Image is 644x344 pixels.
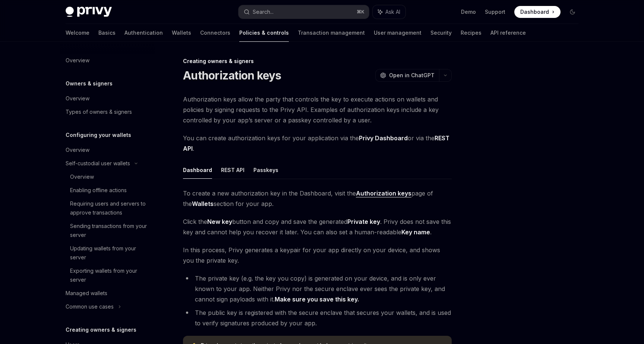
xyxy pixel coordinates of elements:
div: Overview [66,146,89,154]
a: Wallets [172,24,191,42]
a: Recipes [461,24,482,42]
div: Enabling offline actions [70,186,127,195]
a: API reference [490,24,526,42]
a: Welcome [66,24,89,42]
a: Connectors [200,24,230,42]
button: Toggle dark mode [566,6,578,18]
a: Types of owners & signers [60,105,155,119]
a: Authentication [124,24,163,42]
a: User management [374,24,422,42]
strong: Wallets [192,200,214,207]
a: Sending transactions from your server [60,219,155,242]
a: Overview [60,54,155,67]
h5: Configuring your wallets [66,131,131,140]
span: You can create authorization keys for your application via the or via the . [183,133,452,154]
a: Exporting wallets from your server [60,264,155,287]
div: Search... [253,7,274,16]
span: Authorization keys allow the party that controls the key to execute actions on wallets and polici... [183,94,452,125]
button: Search...⌘K [239,5,369,19]
strong: Authorization keys [356,190,411,197]
li: The private key (e.g. the key you copy) is generated on your device, and is only ever known to yo... [183,273,452,304]
div: Overview [66,56,89,65]
div: Types of owners & signers [66,107,132,116]
img: dark logo [66,7,112,17]
button: Ask AI [373,5,405,19]
h5: Creating owners & signers [66,325,136,334]
a: Demo [461,8,476,16]
a: Updating wallets from your server [60,242,155,264]
a: Transaction management [298,24,365,42]
a: Security [430,24,452,42]
h5: Owners & signers [66,79,113,88]
div: Common use cases [66,302,114,311]
div: Managed wallets [66,289,107,298]
span: Dashboard [520,8,549,16]
a: Overview [60,92,155,105]
span: To create a new authorization key in the Dashboard, visit the page of the section for your app. [183,188,452,209]
h1: Authorization keys [183,69,281,82]
div: Exporting wallets from your server [70,266,151,284]
button: Open in ChatGPT [375,69,439,82]
a: Overview [60,170,155,184]
div: Overview [70,172,94,181]
a: Managed wallets [60,287,155,300]
strong: Make sure you save this key. [275,295,359,303]
a: Dashboard [514,6,561,18]
div: Creating owners & signers [183,57,452,65]
a: Support [485,8,505,16]
a: Policies & controls [239,24,289,42]
li: The public key is registered with the secure enclave that secures your wallets, and is used to ve... [183,307,452,328]
div: Sending transactions from your server [70,222,151,240]
strong: Key name [401,228,430,236]
strong: Private key [347,218,380,225]
a: Overview [60,143,155,157]
strong: New key [207,218,232,225]
button: Passkeys [253,161,278,179]
button: Dashboard [183,161,212,179]
strong: Privy Dashboard [359,134,408,142]
a: Basics [98,24,116,42]
button: REST API [221,161,244,179]
span: Click the button and copy and save the generated . Privy does not save this key and cannot help y... [183,216,452,237]
span: In this process, Privy generates a keypair for your app directly on your device, and shows you th... [183,245,452,266]
a: Requiring users and servers to approve transactions [60,197,155,219]
div: Overview [66,94,89,103]
div: Updating wallets from your server [70,244,151,262]
a: Authorization keys [356,190,411,197]
span: Open in ChatGPT [389,72,435,79]
span: Ask AI [385,8,400,16]
a: Enabling offline actions [60,184,155,197]
div: Requiring users and servers to approve transactions [70,199,151,217]
span: ⌘ K [357,9,364,15]
div: Self-custodial user wallets [66,159,130,168]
